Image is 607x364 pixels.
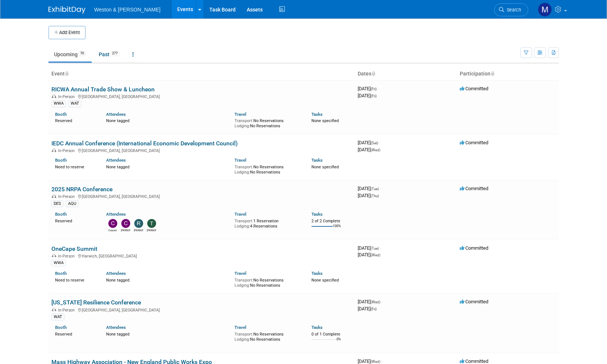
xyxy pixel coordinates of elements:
a: Travel [235,158,246,163]
a: 2025 NRPA Conference [51,186,112,193]
div: Reserved [55,117,95,124]
span: [DATE] [358,147,380,152]
span: Transport: [235,118,253,123]
a: [US_STATE] Resilience Conference [51,299,141,306]
span: - [381,358,382,364]
span: (Wed) [371,360,380,364]
a: Tasks [311,158,323,163]
span: Transport: [235,165,253,169]
div: WAT [68,100,81,107]
a: Booth [55,212,67,217]
span: [DATE] [358,186,381,191]
span: Search [504,7,521,13]
img: In-Person Event [52,254,56,257]
a: Travel [235,325,246,330]
div: Need to reserve [55,276,95,283]
span: [DATE] [358,86,379,91]
span: Weston & [PERSON_NAME] [94,7,161,13]
td: 100% [333,224,341,234]
div: Cassie Bethoney [108,228,117,232]
span: Committed [460,86,488,91]
span: [DATE] [358,299,382,304]
span: Committed [460,299,488,304]
th: Dates [355,68,457,80]
span: Lodging: [235,170,250,175]
a: Booth [55,271,67,276]
span: (Fri) [371,87,377,91]
span: In-Person [58,194,77,199]
img: Cheri Ruane [121,219,130,228]
span: [DATE] [358,140,380,145]
span: (Fri) [371,307,377,311]
a: Attendees [106,212,126,217]
img: In-Person Event [52,94,56,98]
span: None specified [311,278,339,283]
div: WAT [51,314,64,320]
span: - [380,245,381,251]
a: Attendees [106,112,126,117]
div: [GEOGRAPHIC_DATA], [GEOGRAPHIC_DATA] [51,307,352,313]
span: - [379,140,380,145]
span: 277 [110,51,120,56]
span: (Wed) [371,300,380,304]
a: Sort by Start Date [371,71,375,77]
span: Transport: [235,278,253,283]
a: Attendees [106,158,126,163]
span: (Wed) [371,253,380,257]
div: WWA [51,100,66,107]
img: ExhibitDay [48,6,85,14]
span: Committed [460,358,488,364]
span: Lodging: [235,124,250,128]
div: DES [51,200,63,207]
a: Attendees [106,325,126,330]
div: Need to reserve [55,163,95,170]
a: Booth [55,112,67,117]
a: RICWA Annual Trade Show & Luncheon [51,86,155,93]
div: WWA [51,260,66,266]
div: None tagged [106,163,229,170]
span: - [380,186,381,191]
img: In-Person Event [52,194,56,198]
a: Tasks [311,325,323,330]
span: In-Person [58,94,77,99]
div: None tagged [106,276,229,283]
a: Booth [55,158,67,163]
button: Add Event [48,26,85,39]
span: [DATE] [358,306,377,311]
a: Tasks [311,112,323,117]
span: [DATE] [358,93,377,98]
div: Reserved [55,217,95,224]
span: - [381,299,382,304]
a: Attendees [106,271,126,276]
a: Travel [235,212,246,217]
span: Committed [460,186,488,191]
a: Tasks [311,271,323,276]
img: rachel cotter [134,219,143,228]
div: No Reservations No Reservations [235,163,300,175]
span: Lodging: [235,337,250,342]
th: Participation [457,68,559,80]
a: Travel [235,112,246,117]
div: No Reservations No Reservations [235,330,300,342]
span: Transport: [235,219,253,223]
div: None tagged [106,117,229,124]
span: [DATE] [358,245,381,251]
div: None tagged [106,330,229,337]
a: Past277 [93,47,125,61]
th: Event [48,68,355,80]
div: [GEOGRAPHIC_DATA], [GEOGRAPHIC_DATA] [51,193,352,199]
img: In-Person Event [52,308,56,311]
td: 0% [337,337,341,347]
a: Booth [55,325,67,330]
a: Sort by Event Name [65,71,68,77]
span: None specified [311,165,339,169]
span: Committed [460,140,488,145]
a: IEDC Annual Conference (International Economic Development Council) [51,140,238,147]
img: In-Person Event [52,148,56,152]
span: [DATE] [358,193,379,198]
span: Committed [460,245,488,251]
div: Reserved [55,330,95,337]
div: No Reservations No Reservations [235,276,300,288]
span: (Sat) [371,141,378,145]
a: OneCape Summit [51,245,97,252]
